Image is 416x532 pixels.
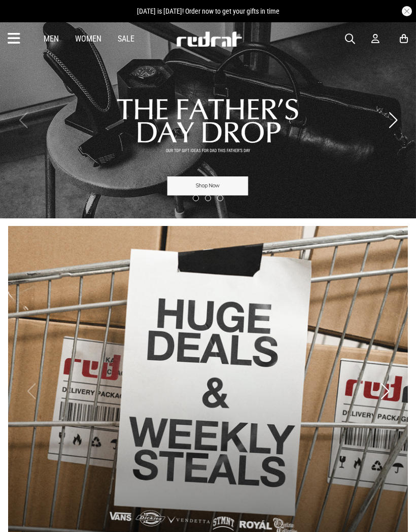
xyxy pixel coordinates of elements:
[176,31,242,47] img: Redrat logo
[44,34,59,44] a: Men
[24,380,38,402] button: Previous slide
[386,109,400,131] button: Next slide
[118,34,134,44] a: Sale
[16,109,30,131] button: Previous slide
[75,34,101,44] a: Women
[137,7,280,15] span: [DATE] is [DATE]! Order now to get your gifts in time
[378,380,392,402] button: Next slide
